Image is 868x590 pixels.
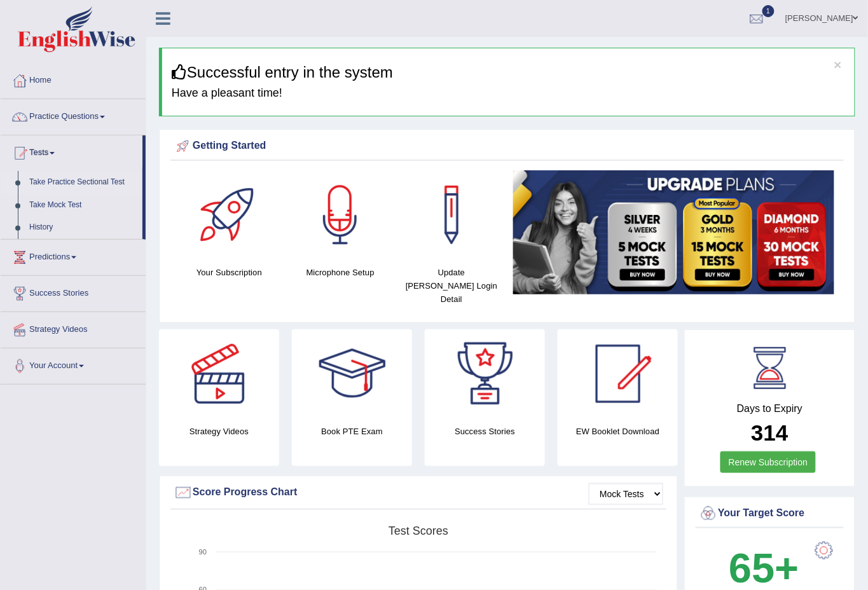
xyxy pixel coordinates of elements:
[389,525,448,537] tspan: Test scores
[1,348,146,380] a: Your Account
[292,425,412,438] h4: Book PTE Exam
[720,451,816,473] a: Renew Subscription
[1,135,142,167] a: Tests
[24,171,142,194] a: Take Practice Sectional Test
[699,403,841,415] h4: Days to Expiry
[558,425,678,438] h4: EW Booklet Download
[751,420,788,445] b: 314
[762,5,775,17] span: 1
[180,266,279,279] h4: Your Subscription
[24,194,142,217] a: Take Mock Test
[24,216,142,239] a: History
[159,425,279,438] h4: Strategy Videos
[174,137,841,156] div: Getting Started
[199,548,207,556] text: 90
[513,170,834,294] img: small5.jpg
[425,425,545,438] h4: Success Stories
[291,266,390,279] h4: Microphone Setup
[172,64,845,81] h3: Successful entry in the system
[1,312,146,344] a: Strategy Videos
[1,63,146,95] a: Home
[174,483,663,502] div: Score Progress Chart
[699,504,841,523] div: Your Target Score
[1,276,146,308] a: Success Stories
[1,240,146,271] a: Predictions
[403,266,501,306] h4: Update [PERSON_NAME] Login Detail
[1,99,146,131] a: Practice Questions
[172,87,845,100] h4: Have a pleasant time!
[834,58,842,71] button: ×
